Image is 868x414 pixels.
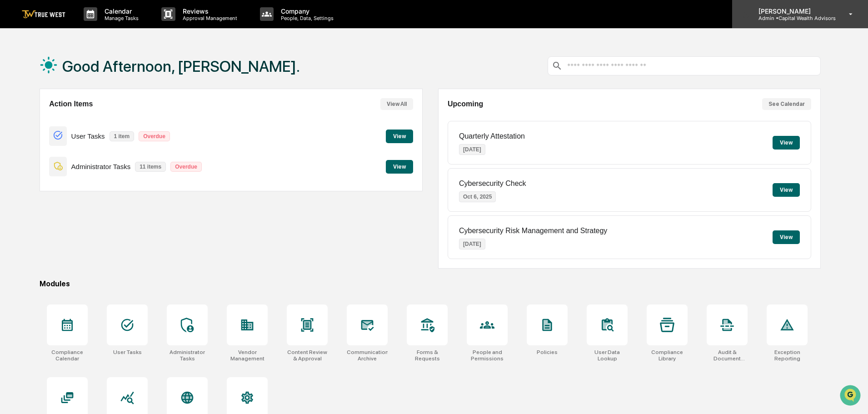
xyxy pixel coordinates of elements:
[40,279,821,288] div: Modules
[71,132,105,140] p: User Tasks
[9,140,24,154] img: Tammy Steffen
[18,186,59,195] span: Preclearance
[62,57,300,75] h1: Good Afternoon, [PERSON_NAME].
[47,349,88,362] div: Compliance Calendar
[28,148,74,155] span: [PERSON_NAME]
[175,7,242,15] p: Reviews
[41,70,149,79] div: Start new chat
[9,70,25,86] img: 1746055101610-c473b297-6a78-478c-a979-82029cc54cd1
[380,98,413,110] button: View All
[751,7,836,15] p: [PERSON_NAME]
[767,349,808,362] div: Exception Reporting
[167,349,208,362] div: Administrator Tasks
[9,19,165,34] p: How can we help?
[155,72,165,83] button: Start new chat
[9,115,24,130] img: Tammy Steffen
[459,180,526,188] p: Cybersecurity Check
[141,99,165,110] button: See all
[459,227,607,235] p: Cybersecurity Risk Management and Strategy
[75,124,79,131] span: •
[274,7,338,15] p: Company
[28,124,74,131] span: [PERSON_NAME]
[386,130,413,143] button: View
[62,182,116,199] a: 🗄️Attestations
[407,349,448,362] div: Forms & Requests
[22,10,65,19] img: logo
[75,148,79,155] span: •
[707,349,748,362] div: Audit & Document Logs
[9,101,61,108] div: Past conversations
[751,15,836,21] p: Admin • Capital Wealth Advisors
[110,131,135,141] p: 1 item
[467,349,508,362] div: People and Permissions
[66,187,73,194] div: 🗄️
[75,186,113,195] span: Attestations
[386,131,413,140] a: View
[459,239,485,249] p: [DATE]
[274,15,338,21] p: People, Data, Settings
[80,124,99,131] span: [DATE]
[175,15,242,21] p: Approval Management
[49,100,93,108] h2: Action Items
[459,144,485,155] p: [DATE]
[64,225,110,232] a: Powered byPylon
[113,349,142,355] div: User Tasks
[71,163,131,170] p: Administrator Tasks
[386,160,413,174] button: View
[647,349,688,362] div: Compliance Library
[386,162,413,170] a: View
[97,15,143,21] p: Manage Tasks
[762,98,811,110] button: See Calendar
[227,349,268,362] div: Vendor Management
[839,384,863,409] iframe: Open customer support
[5,200,61,216] a: 🔎Data Lookup
[80,148,99,155] span: [DATE]
[135,162,166,172] p: 11 items
[5,182,62,199] a: 🖐️Preclearance
[773,136,800,150] button: View
[773,183,800,197] button: View
[18,203,57,212] span: Data Lookup
[773,230,800,244] button: View
[448,100,483,108] h2: Upcoming
[587,349,628,362] div: User Data Lookup
[459,191,496,202] p: Oct 6, 2025
[347,349,388,362] div: Communications Archive
[537,349,558,355] div: Policies
[9,187,16,194] div: 🖐️
[170,162,202,172] p: Overdue
[97,7,143,15] p: Calendar
[139,131,170,141] p: Overdue
[9,204,16,211] div: 🔎
[287,349,328,362] div: Content Review & Approval
[41,79,125,86] div: We're available if you need us!
[90,225,110,232] span: Pylon
[459,132,525,140] p: Quarterly Attestation
[19,70,35,86] img: 8933085812038_c878075ebb4cc5468115_72.jpg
